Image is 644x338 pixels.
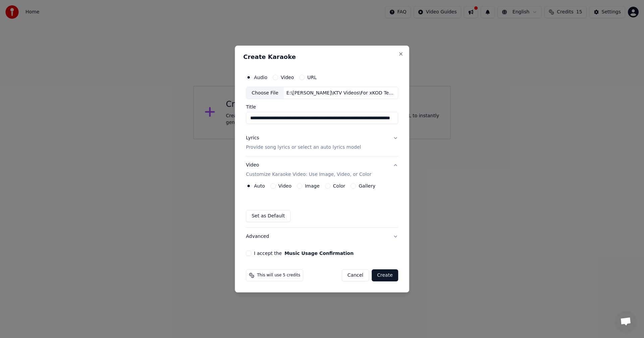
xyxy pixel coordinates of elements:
button: Advanced [246,228,398,245]
label: Audio [254,75,267,80]
label: Gallery [359,184,375,188]
label: Image [305,184,320,188]
label: Title [246,105,398,110]
button: Cancel [342,269,369,281]
button: Create [372,269,398,281]
button: Set as Default [246,210,290,222]
button: VideoCustomize Karaoke Video: Use Image, Video, or Color [246,157,398,184]
button: LyricsProvide song lyrics or select an auto lyrics model [246,130,398,156]
label: Video [281,75,294,80]
label: Video [278,184,291,188]
p: Customize Karaoke Video: Use Image, Video, or Color [246,171,371,178]
label: I accept the [254,251,354,256]
div: Lyrics [246,135,259,142]
label: Auto [254,184,265,188]
div: Video [246,162,371,178]
h2: Create Karaoke [243,54,401,60]
div: VideoCustomize Karaoke Video: Use Image, Video, or Color [246,183,398,227]
label: URL [307,75,317,80]
div: E:\[PERSON_NAME]\KTV Videos\For xKOD Testing\QUEEN\Queen - I Want To Break Free (Official Video),... [284,90,398,96]
p: Provide song lyrics or select an auto lyrics model [246,144,361,151]
label: Color [333,184,345,188]
div: Choose File [246,87,284,99]
span: This will use 5 credits [257,273,300,278]
button: I accept the [284,251,354,256]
